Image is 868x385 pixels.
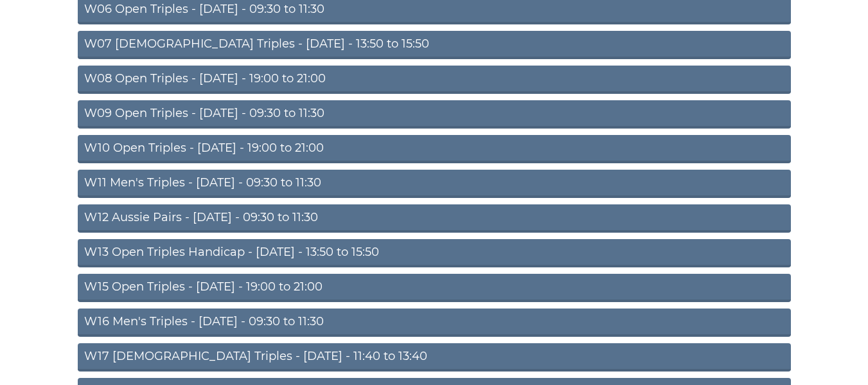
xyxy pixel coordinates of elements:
a: W16 Men's Triples - [DATE] - 09:30 to 11:30 [78,309,791,337]
a: W09 Open Triples - [DATE] - 09:30 to 11:30 [78,100,791,129]
a: W07 [DEMOGRAPHIC_DATA] Triples - [DATE] - 13:50 to 15:50 [78,31,791,59]
a: W08 Open Triples - [DATE] - 19:00 to 21:00 [78,66,791,94]
a: W17 [DEMOGRAPHIC_DATA] Triples - [DATE] - 11:40 to 13:40 [78,343,791,372]
a: W13 Open Triples Handicap - [DATE] - 13:50 to 15:50 [78,239,791,267]
a: W12 Aussie Pairs - [DATE] - 09:30 to 11:30 [78,204,791,233]
a: W11 Men's Triples - [DATE] - 09:30 to 11:30 [78,170,791,198]
a: W15 Open Triples - [DATE] - 19:00 to 21:00 [78,274,791,302]
a: W10 Open Triples - [DATE] - 19:00 to 21:00 [78,135,791,163]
